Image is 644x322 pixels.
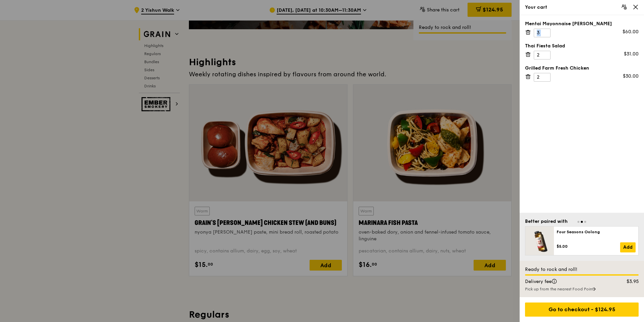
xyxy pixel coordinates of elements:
[624,51,639,57] div: $31.00
[525,266,639,273] div: Ready to rock and roll!
[525,286,639,292] div: Pick up from the nearest Food Point
[612,278,643,285] div: $3.95
[577,221,579,223] span: Go to slide 1
[584,221,586,223] span: Go to slide 3
[521,278,612,285] div: Delivery fee
[525,21,639,27] div: Mentai Mayonnaise [PERSON_NAME]
[525,303,639,317] div: Go to checkout - $124.95
[557,229,636,235] div: Four Seasons Oolong
[622,29,639,35] div: $60.00
[557,244,620,249] div: $5.00
[620,242,636,252] a: Add
[623,73,639,80] div: $30.00
[525,43,639,49] div: Thai Fiesta Salad
[525,4,639,11] div: Your cart
[525,218,568,225] div: Better paired with
[581,221,583,223] span: Go to slide 2
[525,65,639,72] div: Grilled Farm Fresh Chicken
